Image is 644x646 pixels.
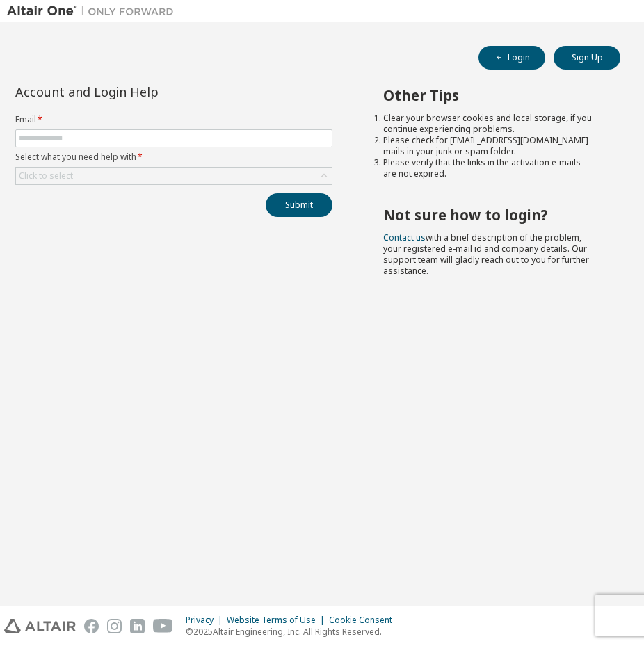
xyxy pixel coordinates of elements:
div: Website Terms of Use [227,615,329,626]
h2: Not sure how to login? [383,206,595,224]
div: Account and Login Help [15,86,269,97]
span: with a brief description of the problem, your registered e-mail id and company details. Our suppo... [383,232,589,277]
button: Sign Up [554,46,620,70]
img: Altair One [7,4,181,18]
img: facebook.svg [84,619,99,633]
img: instagram.svg [107,619,122,633]
div: Cookie Consent [329,615,401,626]
img: youtube.svg [153,619,173,633]
button: Submit [266,193,332,217]
p: © 2025 Altair Engineering, Inc. All Rights Reserved. [186,626,401,638]
label: Select what you need help with [15,152,332,163]
img: linkedin.svg [130,619,145,633]
h2: Other Tips [383,86,595,104]
li: Clear your browser cookies and local storage, if you continue experiencing problems. [383,113,595,135]
div: Click to select [16,168,332,184]
li: Please verify that the links in the activation e-mails are not expired. [383,157,595,179]
li: Please check for [EMAIL_ADDRESS][DOMAIN_NAME] mails in your junk or spam folder. [383,135,595,157]
img: altair_logo.svg [4,619,76,633]
a: Contact us [383,232,426,243]
button: Login [478,46,545,70]
label: Email [15,114,332,125]
div: Privacy [186,615,227,626]
div: Click to select [19,170,73,181]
